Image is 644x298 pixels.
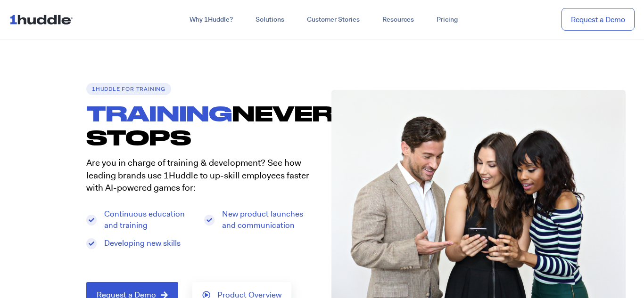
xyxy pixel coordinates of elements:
[102,238,181,249] span: Developing new skills
[9,10,77,28] img: ...
[296,11,371,28] a: Customer Stories
[425,11,469,28] a: Pricing
[86,101,232,125] span: TRAINING
[244,11,296,28] a: Solutions
[86,101,322,150] h1: NEVER STOPS
[86,83,171,95] h6: 1Huddle for TRAINING
[102,209,195,231] span: Continuous education and training
[561,8,635,31] a: Request a Demo
[371,11,425,28] a: Resources
[220,209,313,231] span: New product launches and communication
[86,157,313,194] p: Are you in charge of training & development? See how leading brands use 1Huddle to up-skill emplo...
[178,11,244,28] a: Why 1Huddle?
